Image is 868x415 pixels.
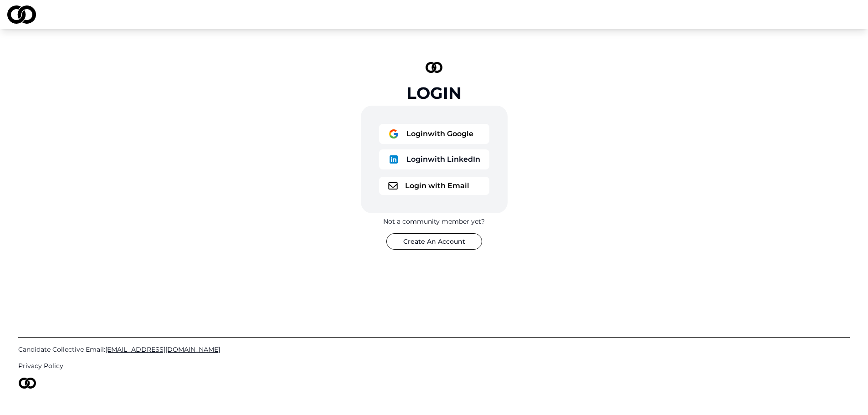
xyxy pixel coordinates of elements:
[426,62,443,73] img: logo
[388,128,399,139] img: logo
[18,345,850,354] a: Candidate Collective Email:[EMAIL_ADDRESS][DOMAIN_NAME]
[383,217,485,226] div: Not a community member yet?
[105,345,220,354] span: [EMAIL_ADDRESS][DOMAIN_NAME]
[379,177,489,195] button: logoLogin with Email
[379,124,489,144] button: logoLoginwith Google
[18,378,36,389] img: logo
[388,154,399,165] img: logo
[406,84,462,102] div: Login
[18,361,850,370] a: Privacy Policy
[379,149,489,169] button: logoLoginwith LinkedIn
[7,5,36,24] img: logo
[386,233,482,250] button: Create An Account
[388,182,398,190] img: logo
